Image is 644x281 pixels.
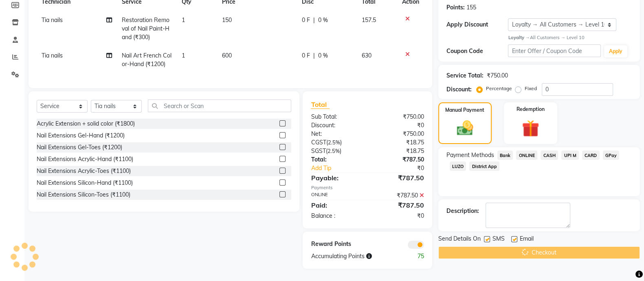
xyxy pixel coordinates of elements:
[305,130,367,138] div: Net:
[367,113,430,121] div: ₹750.00
[486,85,512,92] label: Percentage
[450,162,466,171] span: LUZO
[508,35,530,40] strong: Loyalty →
[541,150,558,160] span: CASH
[305,173,367,183] div: Payable:
[487,71,508,80] div: ₹750.00
[122,52,171,68] span: Nail Art French Color-Hand (₹1200)
[305,121,367,130] div: Discount:
[222,16,232,24] span: 150
[182,52,185,59] span: 1
[367,138,430,147] div: ₹18.75
[367,173,430,183] div: ₹787.50
[305,212,367,220] div: Balance :
[327,148,339,154] span: 2.5%
[603,150,620,160] span: GPay
[604,45,627,58] button: Apply
[446,3,465,12] div: Points:
[367,191,430,200] div: ₹787.50
[399,252,430,261] div: 75
[446,71,484,80] div: Service Total:
[311,139,326,146] span: CGST
[446,207,479,215] div: Description:
[367,212,430,220] div: ₹0
[305,191,367,200] div: ONLINE
[318,51,327,60] span: 0 %
[367,121,430,130] div: ₹0
[37,167,131,175] div: Nail Extensions Acrylic-Toes (₹1100)
[37,155,133,164] div: Nail Extensions Acrylic-Hand (₹1100)
[305,240,367,249] div: Reward Points
[582,150,600,160] span: CARD
[37,119,135,128] div: Acrylic Extension + solid color (₹1800)
[311,147,325,155] span: SGST
[305,147,367,155] div: ( )
[327,139,340,146] span: 2.5%
[367,147,430,155] div: ₹18.75
[318,16,327,24] span: 0 %
[520,235,534,245] span: Email
[508,34,632,41] div: All Customers → Level 10
[492,235,505,245] span: SMS
[305,252,398,261] div: Accumulating Points
[37,190,130,199] div: Nail Extensions Silicon-Toes (₹1100)
[517,106,545,113] label: Redemption
[148,100,291,112] input: Search or Scan
[466,3,476,12] div: 155
[497,150,513,160] span: Bank
[305,164,378,173] a: Add Tip
[378,164,430,173] div: ₹0
[305,138,367,147] div: ( )
[517,118,544,139] img: _gift.svg
[222,52,232,59] span: 600
[446,20,508,29] div: Apply Discount
[508,44,601,57] input: Enter Offer / Coupon Code
[42,52,63,59] span: Tia nails
[42,16,63,24] span: Tia nails
[301,16,310,24] span: 0 F
[305,155,367,164] div: Total:
[313,51,314,60] span: |
[525,85,537,92] label: Fixed
[37,179,133,187] div: Nail Extensions Silicon-Hand (₹1100)
[311,100,330,109] span: Total
[367,130,430,138] div: ₹750.00
[445,106,484,114] label: Manual Payment
[37,143,122,152] div: Nail Extensions Gel-Toes (₹1200)
[446,151,494,159] span: Payment Methods
[367,200,430,210] div: ₹787.50
[305,113,367,121] div: Sub Total:
[301,51,310,60] span: 0 F
[362,52,371,59] span: 630
[446,47,508,55] div: Coupon Code
[362,16,376,24] span: 157.5
[561,150,579,160] span: UPI M
[311,184,424,191] div: Payments
[313,16,314,24] span: |
[37,131,125,140] div: Nail Extensions Gel-Hand (₹1200)
[516,150,537,160] span: ONLINE
[182,16,185,24] span: 1
[446,85,472,94] div: Discount:
[469,162,499,171] span: District App
[438,235,481,245] span: Send Details On
[305,200,367,210] div: Paid:
[122,16,169,41] span: Restoration Removal of Nail Paint-Hand (₹300)
[452,119,478,137] img: _cash.svg
[367,155,430,164] div: ₹787.50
